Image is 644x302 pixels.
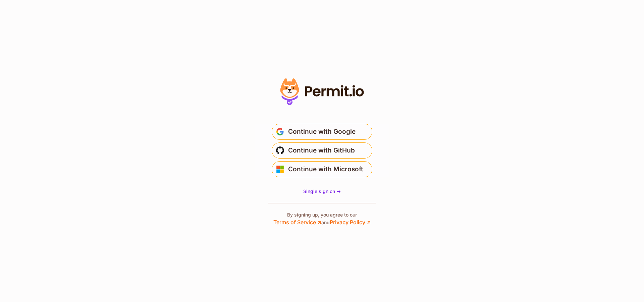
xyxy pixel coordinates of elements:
button: Continue with GitHub [272,142,372,159]
button: Continue with Google [272,124,372,140]
span: Continue with Google [288,126,356,137]
a: Single sign on -> [303,188,341,195]
button: Continue with Microsoft [272,161,372,177]
span: Continue with GitHub [288,145,355,156]
a: Terms of Service ↗ [273,219,321,226]
span: Single sign on -> [303,188,341,194]
p: By signing up, you agree to our and [273,212,371,226]
span: Continue with Microsoft [288,164,363,175]
a: Privacy Policy ↗ [330,219,371,226]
